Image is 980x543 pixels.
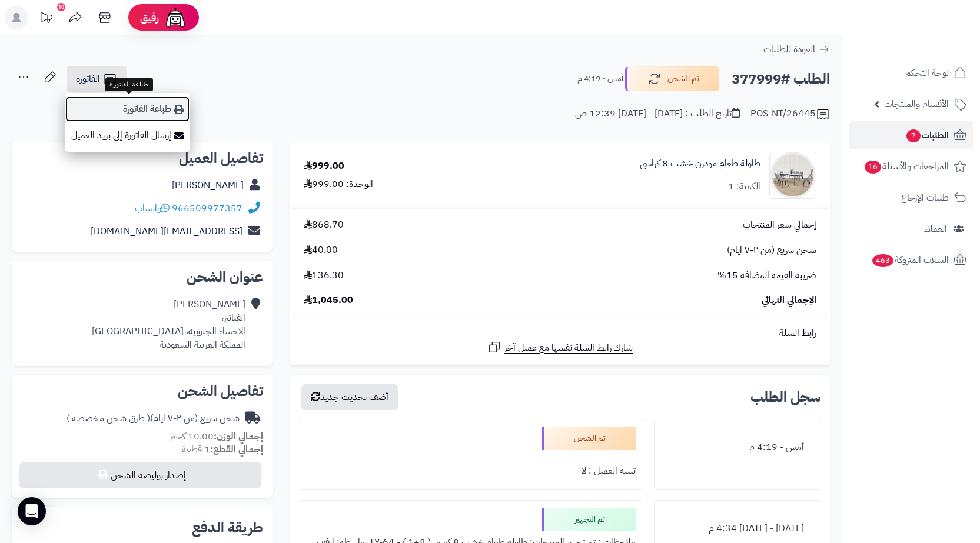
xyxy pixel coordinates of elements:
[65,122,190,149] a: إرسال الفاتورة إلى بريد العميل
[210,442,263,457] strong: إجمالي القطع:
[906,129,921,142] span: 7
[732,67,830,91] h2: الطلب #377999
[67,411,150,425] span: ( طرق شحن مخصصة )
[21,151,263,165] h2: تفاصيل العميل
[295,327,825,340] div: رابط السلة
[67,66,127,92] a: الفاتورة
[182,442,263,457] small: 1 قطعة
[901,189,949,206] span: طلبات الإرجاع
[135,201,170,215] a: واتساب
[164,6,187,29] img: ai-face.png
[304,218,344,232] span: 868.70
[763,42,830,56] a: العودة للطلبات
[905,65,949,81] span: لوحة التحكم
[849,121,973,149] a: الطلبات7
[140,11,159,25] span: رفيق
[301,384,398,410] button: أضف تحديث جديد
[728,180,760,194] div: الكمية: 1
[65,96,190,122] a: طباعة الفاتورة
[900,30,969,55] img: logo-2.png
[172,178,244,192] a: [PERSON_NAME]
[849,184,973,212] a: طلبات الإرجاع
[924,221,947,237] span: العملاء
[662,517,813,540] div: [DATE] - [DATE] 4:34 م
[662,436,813,459] div: أمس - 4:19 م
[304,294,353,307] span: 1,045.00
[863,158,949,175] span: المراجعات والأسئلة
[871,252,949,268] span: السلات المتروكة
[905,127,949,144] span: الطلبات
[625,66,719,91] button: تم الشحن
[487,340,633,355] a: شارك رابط السلة نفسها مع عميل آخر
[763,42,815,56] span: العودة للطلبات
[304,269,344,282] span: 136.30
[304,159,344,173] div: 999.00
[884,96,949,112] span: الأقسام والمنتجات
[19,462,261,488] button: إصدار بوليصة الشحن
[31,6,61,32] a: تحديثات المنصة
[762,294,816,307] span: الإجمالي النهائي
[577,73,623,85] small: أمس - 4:19 م
[21,270,263,284] h2: عنوان الشحن
[849,215,973,243] a: العملاء
[750,390,820,404] h3: سجل الطلب
[743,218,816,232] span: إجمالي سعر المنتجات
[91,224,242,238] a: [EMAIL_ADDRESS][DOMAIN_NAME]
[304,178,373,191] div: الوحدة: 999.00
[770,152,816,199] img: 1752669683-1-90x90.jpg
[307,459,636,482] div: تنبيه العميل : لا
[92,298,245,351] div: [PERSON_NAME] الفناتير، الاحساء الجنوبية، [GEOGRAPHIC_DATA] المملكة العربية السعودية
[172,201,242,215] a: 966509977357
[18,497,46,525] div: Open Intercom Messenger
[21,384,263,398] h2: تفاصيل الشحن
[640,157,760,171] a: طاولة طعام مودرن خشب 8 كراسي
[750,107,830,121] div: POS-NT/26445
[717,269,816,282] span: ضريبة القيمة المضافة 15%
[192,521,263,535] h2: طريقة الدفع
[727,244,816,257] span: شحن سريع (من ٢-٧ ايام)
[542,427,636,450] div: تم الشحن
[872,254,893,267] span: 463
[575,107,740,121] div: تاريخ الطلب : [DATE] - [DATE] 12:39 ص
[214,429,263,444] strong: إجمالي الوزن:
[849,152,973,181] a: المراجعات والأسئلة16
[865,161,881,174] span: 16
[57,3,65,11] div: 10
[67,412,240,425] div: شحن سريع (من ٢-٧ ايام)
[849,246,973,274] a: السلات المتروكة463
[849,59,973,87] a: لوحة التحكم
[105,78,153,91] div: طباعة الفاتورة
[304,244,338,257] span: 40.00
[504,341,633,355] span: شارك رابط السلة نفسها مع عميل آخر
[170,429,263,444] small: 10.00 كجم
[542,508,636,531] div: تم التجهيز
[76,72,100,86] span: الفاتورة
